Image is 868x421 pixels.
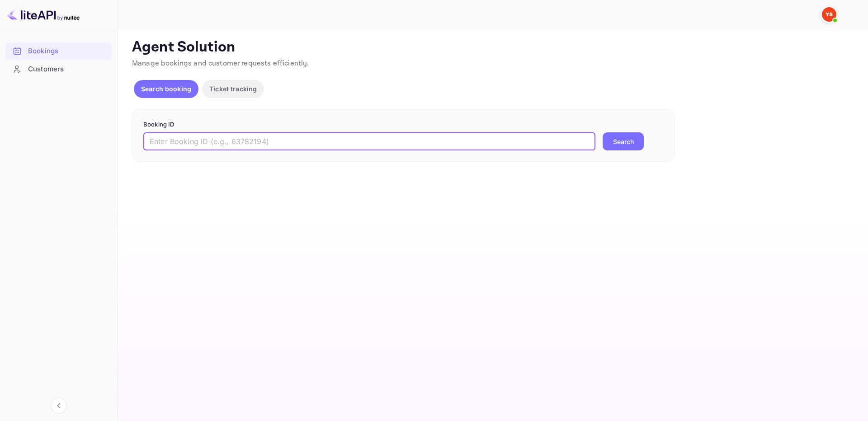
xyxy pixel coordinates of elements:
span: Manage bookings and customer requests efficiently. [132,59,309,68]
button: Collapse navigation [51,398,67,414]
p: Ticket tracking [209,84,257,94]
div: Customers [5,61,112,78]
input: Enter Booking ID (e.g., 63782194) [143,132,595,150]
img: LiteAPI logo [7,7,80,22]
p: Booking ID [143,120,663,129]
div: Bookings [28,46,107,56]
a: Customers [5,61,112,77]
div: Bookings [5,42,112,60]
button: Search [603,132,644,150]
p: Agent Solution [132,38,852,56]
div: Customers [28,64,107,75]
a: Bookings [5,42,112,59]
p: Search booking [141,84,191,94]
img: Yandex Support [822,7,836,22]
